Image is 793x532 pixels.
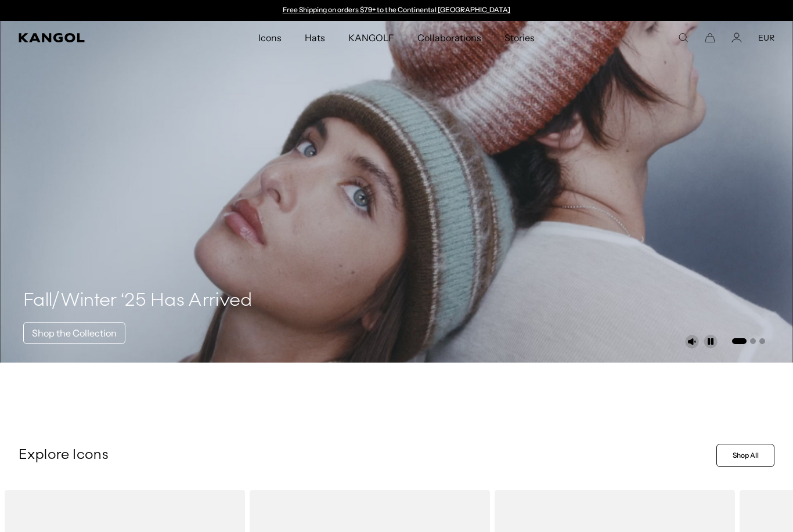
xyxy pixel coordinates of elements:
div: 1 of 2 [277,6,516,15]
a: Icons [247,21,293,55]
a: Stories [493,21,546,55]
a: Hats [293,21,337,55]
span: Stories [504,21,535,55]
div: Announcement [277,6,516,15]
a: Account [731,32,742,43]
button: Go to slide 1 [732,338,747,344]
summary: Search here [678,32,689,43]
span: KANGOLF [348,21,394,55]
span: Icons [258,21,282,55]
p: Explore Icons [19,447,712,464]
span: Hats [305,21,325,55]
a: Collaborations [406,21,492,55]
a: Shop the Collection [23,322,125,344]
button: EUR [758,32,774,43]
ul: Select a slide to show [731,336,765,345]
a: Kangol [19,33,171,42]
button: Go to slide 2 [750,338,756,344]
a: Free Shipping on orders $79+ to the Continental [GEOGRAPHIC_DATA] [283,5,511,14]
button: Unmute [685,335,699,349]
h4: Fall/Winter ‘25 Has Arrived [23,289,253,313]
button: Go to slide 3 [759,338,765,344]
span: Collaborations [417,21,481,55]
a: KANGOLF [337,21,406,55]
slideshow-component: Announcement bar [277,6,516,15]
button: Cart [705,32,715,43]
button: Pause [704,335,718,349]
a: Shop All [716,444,774,467]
